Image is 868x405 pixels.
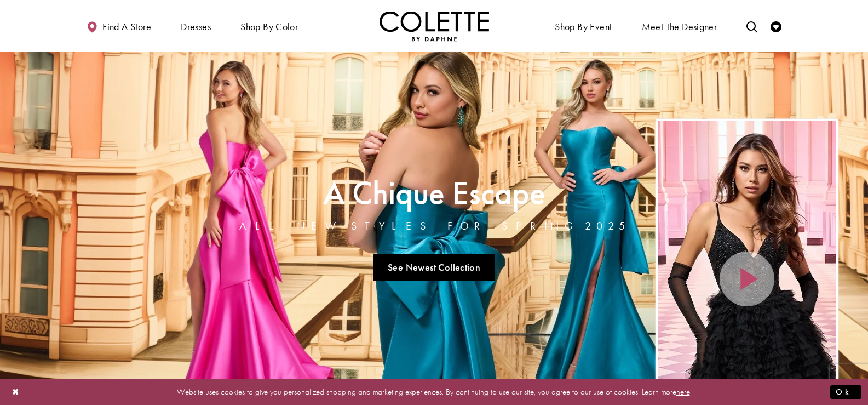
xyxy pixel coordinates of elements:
ul: Slider Links [236,249,633,286]
span: Dresses [178,11,214,41]
a: here [676,386,690,397]
button: Submit Dialog [830,385,861,399]
span: Shop by color [240,21,298,32]
a: Toggle search [744,11,760,41]
a: Visit Home Page [380,11,489,41]
p: Website uses cookies to give you personalized shopping and marketing experiences. By continuing t... [79,385,789,400]
span: Find a store [102,21,151,32]
button: Close Dialog [7,383,25,402]
img: Colette by Daphne [380,11,489,41]
span: Meet the designer [642,21,717,32]
span: Shop By Event [552,11,614,41]
a: See Newest Collection A Chique Escape All New Styles For Spring 2025 [373,254,495,281]
a: Check Wishlist [768,11,784,41]
span: Shop By Event [555,21,612,32]
a: Meet the designer [639,11,720,41]
span: Shop by color [238,11,301,41]
span: Dresses [181,21,211,32]
a: Find a store [84,11,154,41]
